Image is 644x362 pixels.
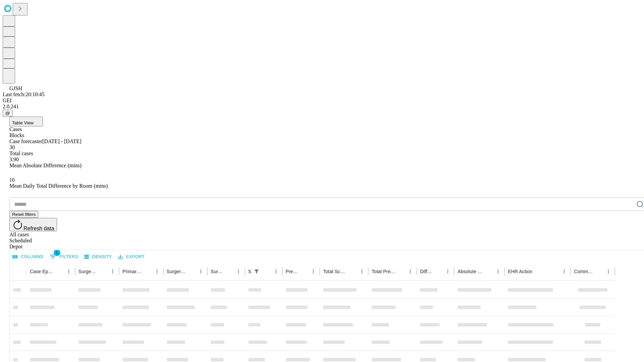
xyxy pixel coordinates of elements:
[252,267,261,276] div: 1 active filter
[23,226,54,231] span: Refresh data
[9,150,33,156] span: Total cases
[252,267,261,276] button: Show filters
[42,138,81,144] span: [DATE] - [DATE]
[271,267,281,276] button: Menu
[234,267,243,276] button: Menu
[309,267,318,276] button: Menu
[443,267,452,276] button: Menu
[434,267,443,276] button: Sort
[9,138,42,144] span: Case forecaster
[396,267,406,276] button: Sort
[152,267,162,276] button: Menu
[48,251,80,262] button: Show filters
[12,120,34,125] span: Table View
[3,98,641,104] div: GEI
[406,267,415,276] button: Menu
[372,269,396,274] div: Total Predicted Duration
[122,269,142,274] div: Primary Service
[196,267,206,276] button: Menu
[262,267,271,276] button: Sort
[30,269,54,274] div: Case Epic Id
[9,163,82,168] span: Mean Absolute Difference (mins)
[508,269,532,274] div: EHR Action
[420,269,433,274] div: Difference
[78,269,98,274] div: Surgeon Name
[54,249,60,256] span: 1
[3,104,641,110] div: 2.0.241
[116,252,146,262] button: Export
[533,267,542,276] button: Sort
[348,267,357,276] button: Sort
[323,269,347,274] div: Total Scheduled Duration
[9,85,22,91] span: GJSH
[83,252,114,262] button: Density
[9,218,57,231] button: Refresh data
[99,267,108,276] button: Sort
[299,267,309,276] button: Sort
[357,267,367,276] button: Menu
[211,269,224,274] div: Surgery Date
[9,177,15,183] span: 16
[55,267,64,276] button: Sort
[167,269,186,274] div: Surgery Name
[493,267,503,276] button: Menu
[64,267,73,276] button: Menu
[9,144,15,150] span: 30
[9,117,43,126] button: Table View
[3,92,45,97] span: Last fetch: 20:10:45
[108,267,117,276] button: Menu
[11,252,45,262] button: Select columns
[574,269,593,274] div: Comments
[458,269,483,274] div: Absolute Difference
[484,267,493,276] button: Sort
[9,183,108,189] span: Mean Daily Total Difference by Room (mins)
[3,110,13,117] button: @
[143,267,152,276] button: Sort
[187,267,196,276] button: Sort
[5,111,10,116] span: @
[224,267,234,276] button: Sort
[9,157,19,162] span: 3.90
[286,269,299,274] div: Predicted In Room Duration
[594,267,604,276] button: Sort
[559,267,569,276] button: Menu
[12,212,36,217] span: Reset filters
[604,267,613,276] button: Menu
[248,269,251,274] div: Scheduled In Room Duration
[9,211,38,218] button: Reset filters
